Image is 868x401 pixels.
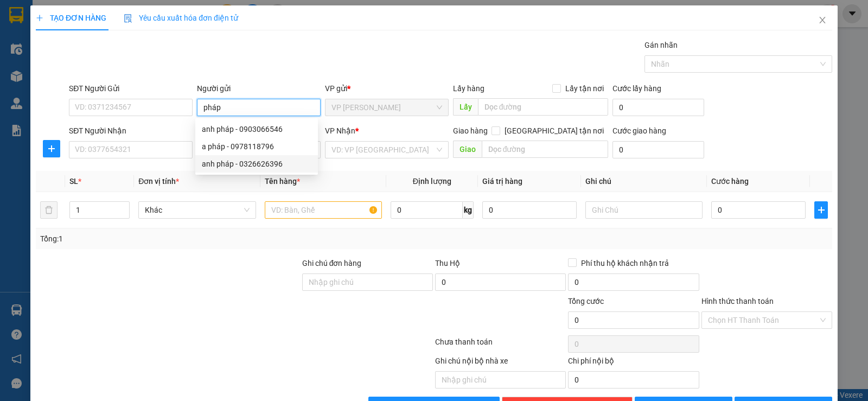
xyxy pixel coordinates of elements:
[814,201,828,219] button: plus
[325,82,449,94] div: VP gửi
[195,120,318,138] div: anh pháp - 0903066546
[612,84,661,93] label: Cước lấy hàng
[482,141,609,158] input: Dọc đường
[43,144,60,153] span: plus
[482,177,522,186] span: Giá trị hàng
[145,202,249,218] span: Khác
[197,82,321,94] div: Người gửi
[478,98,609,116] input: Dọc đường
[585,201,703,219] input: Ghi Chú
[302,273,433,291] input: Ghi chú đơn hàng
[815,206,827,214] span: plus
[69,125,193,137] div: SĐT Người Nhận
[453,98,478,116] span: Lấy
[434,336,567,355] div: Chưa thanh toán
[413,177,451,186] span: Định lượng
[124,14,132,23] img: icon
[581,171,707,192] th: Ghi chú
[435,259,460,268] span: Thu Hộ
[612,126,666,135] label: Cước giao hàng
[453,84,484,93] span: Lấy hàng
[195,155,318,173] div: anh pháp - 0326626396
[43,140,60,157] button: plus
[612,99,704,116] input: Cước lấy hàng
[265,201,382,219] input: VD: Bàn, Ghế
[195,138,318,155] div: a pháp - 0978118796
[202,141,311,152] div: a pháp - 0978118796
[69,177,78,186] span: SL
[331,99,442,116] span: VP Hà Huy Tập
[69,82,193,94] div: SĐT Người Gửi
[644,41,678,49] label: Gán nhãn
[818,16,827,24] span: close
[561,82,608,94] span: Lấy tận nơi
[807,5,838,36] button: Close
[202,123,311,135] div: anh pháp - 0903066546
[36,14,43,22] span: plus
[568,297,604,305] span: Tổng cước
[612,141,704,158] input: Cước giao hàng
[500,125,608,137] span: [GEOGRAPHIC_DATA] tận nơi
[138,177,179,186] span: Đơn vị tính
[711,177,749,186] span: Cước hàng
[265,177,300,186] span: Tên hàng
[302,259,362,268] label: Ghi chú đơn hàng
[577,257,673,269] span: Phí thu hộ khách nhận trả
[202,158,311,170] div: anh pháp - 0326626396
[124,14,238,22] span: Yêu cầu xuất hóa đơn điện tử
[435,371,566,389] input: Nhập ghi chú
[701,297,774,305] label: Hình thức thanh toán
[453,126,488,135] span: Giao hàng
[36,14,106,22] span: TẠO ĐƠN HÀNG
[40,201,58,219] button: delete
[482,201,577,219] input: 0
[325,126,355,135] span: VP Nhận
[40,233,336,245] div: Tổng: 1
[463,201,474,219] span: kg
[568,355,699,371] div: Chi phí nội bộ
[453,141,482,158] span: Giao
[435,355,566,371] div: Ghi chú nội bộ nhà xe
